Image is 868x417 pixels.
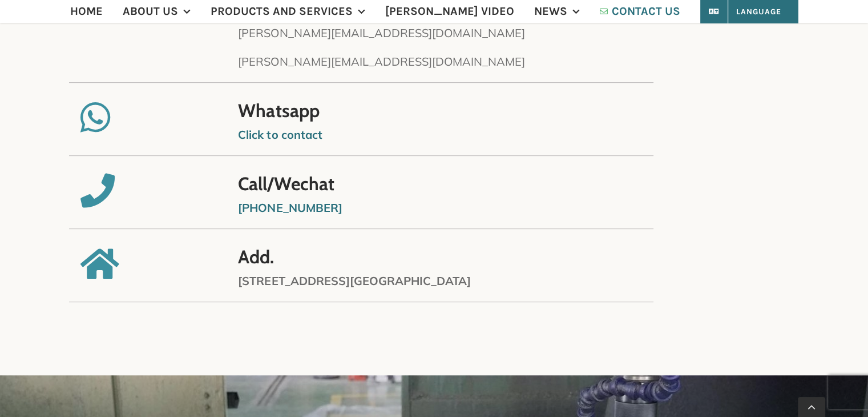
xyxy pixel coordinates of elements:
a: [PHONE_NUMBER] [238,201,342,215]
span: NEWS [534,6,567,17]
h3: Add. [238,247,788,267]
span: CONTACT US [612,6,680,17]
a: Click to contact [238,127,322,142]
p: [PERSON_NAME][EMAIL_ADDRESS][DOMAIN_NAME] [238,53,788,70]
span: HOME [70,6,103,17]
h3: Call/Wechat [238,174,788,194]
span: PRODUCTS AND SERVICES [211,6,353,17]
p: [PERSON_NAME][EMAIL_ADDRESS][DOMAIN_NAME] [238,25,788,42]
span: ABOUT US [123,6,178,17]
h3: Whatsapp [238,101,788,121]
span: [PERSON_NAME] VIDEO [385,6,514,17]
strong: [STREET_ADDRESS][GEOGRAPHIC_DATA] [238,274,470,288]
span: Language [717,7,781,17]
